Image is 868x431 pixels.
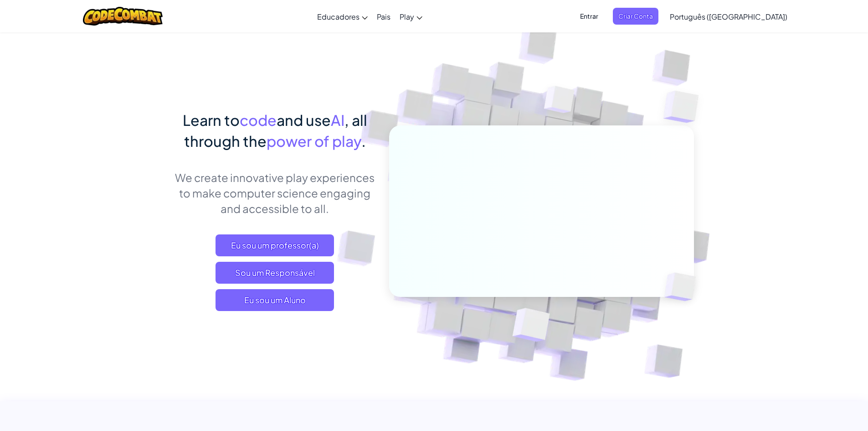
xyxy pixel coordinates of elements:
button: Criar Conta [613,8,658,25]
button: Entrar [575,8,604,25]
a: Play [395,4,427,29]
img: CodeCombat logo [83,7,163,26]
a: Eu sou um professor(a) [216,234,334,256]
span: code [240,111,277,129]
a: Português ([GEOGRAPHIC_DATA]) [665,4,792,29]
a: Educadores [313,4,372,29]
img: Overlap cubes [490,289,571,364]
img: Overlap cubes [649,254,717,320]
span: Educadores [317,12,360,21]
span: AI [331,111,344,129]
button: Eu sou um Aluno [216,289,334,311]
span: Learn to [183,111,240,129]
span: power of play [267,132,361,150]
img: Overlap cubes [645,68,724,145]
a: Sou um Responsável [216,262,334,284]
img: Overlap cubes [527,68,592,136]
span: Play [400,12,414,21]
span: . [361,132,366,150]
a: Pais [372,4,395,29]
p: We create innovative play experiences to make computer science engaging and accessible to all. [175,170,375,216]
span: Português ([GEOGRAPHIC_DATA]) [670,12,787,21]
span: and use [277,111,331,129]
